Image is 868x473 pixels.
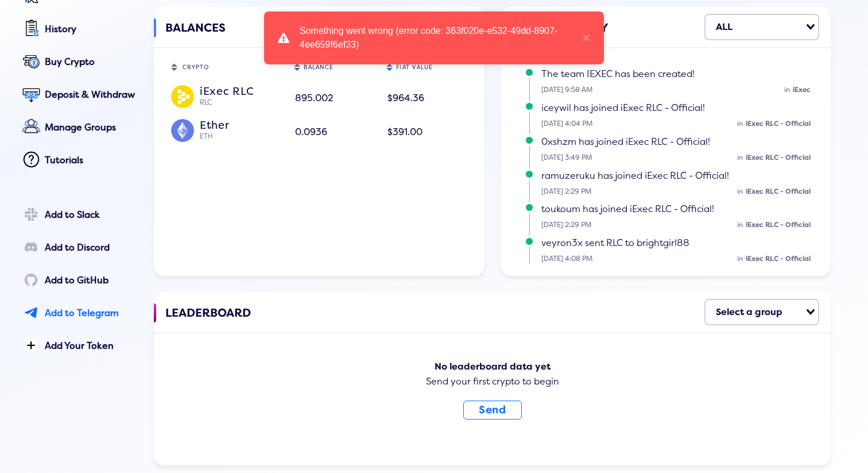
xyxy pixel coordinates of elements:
span: BALANCES [165,18,226,53]
input: Search for option [786,302,804,322]
span: in [737,255,743,263]
a: Add to GitHub [19,268,138,294]
a: Tutorials [19,148,138,174]
div: Select a group [716,302,782,322]
div: Add to Discord [45,243,138,253]
span: LEADERBOARD [165,303,251,338]
div: Add to Slack [45,210,138,220]
a: Send [463,405,522,416]
div: Something went wrong (error code: 363f020e-e532-49dd-8907-4ee659f6ef33) [300,24,576,52]
div: RLC [200,98,281,107]
span: The team IEXEC has been created! [541,68,695,80]
a: History [19,17,138,43]
span: veyron3x sent RLC to brightgirl88 [541,237,689,249]
div: History [45,24,138,34]
small: [DATE] 2:29 PM [541,188,817,196]
div: Manage Groups [45,122,138,133]
small: [DATE] 2:29 PM [541,221,817,229]
span: iExec [793,86,811,94]
button: Send [463,401,522,420]
a: Add Your Token [19,334,138,360]
div: $391.00 [387,122,466,143]
b: No leaderboard data yet [435,361,551,372]
span: iceywil has joined iExec RLC - Official! [541,102,705,114]
div: Deposit & Withdraw [45,90,138,100]
a: Add to Telegram [19,301,138,327]
span: in [737,187,743,196]
span: in [737,221,743,229]
div: Add to Telegram [45,308,138,318]
a: Deposit & Withdraw [19,83,138,109]
div: $964.36 [387,89,466,109]
span: in [784,86,790,94]
small: [DATE] 9:58 AM [541,86,817,94]
span: in [737,120,743,128]
span: in [737,153,743,162]
div: Tutorials [45,155,138,166]
a: Buy Crypto [19,50,138,76]
span: 0.0936 [295,126,327,138]
input: Search for option [736,17,804,37]
span: iExec RLC - Official [746,153,811,162]
span: iExec RLC - Official [746,187,811,196]
div: Buy Crypto [45,57,138,67]
a: Add to Slack [19,203,138,229]
div: Search for option [704,14,819,40]
span: 0xshzm has joined iExec RLC - Official! [541,136,710,148]
div: Add to GitHub [45,275,138,286]
span: toukoum has joined iExec RLC - Official! [541,203,714,215]
span: 895.002 [295,93,334,104]
span: iExec RLC - Official [746,255,811,263]
div: Send your first crypto to begin [165,375,819,390]
span: iExec RLC - Official [746,221,811,229]
div: iExec RLC [200,85,281,95]
button: close [576,24,590,52]
span: iExec RLC - Official [746,120,811,128]
img: RLC [171,85,194,108]
div: Search for option [704,299,819,325]
small: [DATE] 3:49 PM [541,154,817,162]
img: ETH [171,119,194,142]
div: Add Your Token [45,341,138,351]
a: Add to Discord [19,236,138,262]
small: [DATE] 4:08 PM [541,255,817,263]
a: Manage Groups [19,116,138,141]
small: [DATE] 4:04 PM [541,120,817,128]
div: ETH [200,132,281,141]
div: Ether [200,119,281,129]
span: ramuzeruku has joined iExec RLC - Official! [541,170,729,182]
div: ALL [716,17,733,37]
